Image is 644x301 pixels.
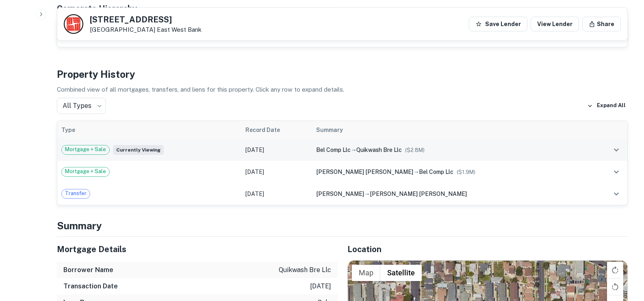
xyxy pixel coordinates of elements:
[62,189,90,198] span: Transfer
[352,265,380,281] button: Show street map
[607,279,623,295] button: Rotate map counterclockwise
[316,169,413,175] span: [PERSON_NAME] [PERSON_NAME]
[316,145,587,154] div: →
[241,183,312,205] td: [DATE]
[113,145,164,155] span: Currently viewing
[57,2,137,15] h5: Corporate Hierarchy
[316,167,587,176] div: →
[380,265,422,281] button: Show satellite imagery
[316,189,587,198] div: →
[90,15,202,24] h5: [STREET_ADDRESS]
[405,147,425,153] span: ($ 2.8M )
[279,265,331,275] p: quikwash bre llc
[63,281,118,291] h6: Transaction Date
[157,26,202,33] a: East West Bank
[609,165,623,179] button: expand row
[316,191,364,197] span: [PERSON_NAME]
[419,169,453,175] span: bel comp llc
[356,147,402,153] span: quikwash bre llc
[469,17,527,31] button: Save Lender
[457,169,475,175] span: ($ 1.9M )
[370,191,467,197] span: [PERSON_NAME] [PERSON_NAME]
[63,265,113,275] h6: Borrower Name
[62,145,109,154] span: Mortgage + Sale
[316,147,351,153] span: bel comp llc
[57,67,628,81] h4: Property History
[347,243,628,255] h5: Location
[603,236,644,275] iframe: Chat Widget
[310,281,331,291] p: [DATE]
[609,187,623,201] button: expand row
[312,121,591,139] th: Summary
[241,161,312,183] td: [DATE]
[531,17,579,31] a: View Lender
[57,121,241,139] th: Type
[57,98,106,114] div: All Types
[582,17,621,31] button: Share
[62,167,109,176] span: Mortgage + Sale
[241,121,312,139] th: Record Date
[609,143,623,157] button: expand row
[57,85,628,94] p: Combined view of all mortgages, transfers, and liens for this property. Click any row to expand d...
[241,139,312,161] td: [DATE]
[57,243,338,255] h5: Mortgage Details
[57,218,628,233] h4: Summary
[585,100,628,112] button: Expand All
[90,26,202,33] p: [GEOGRAPHIC_DATA]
